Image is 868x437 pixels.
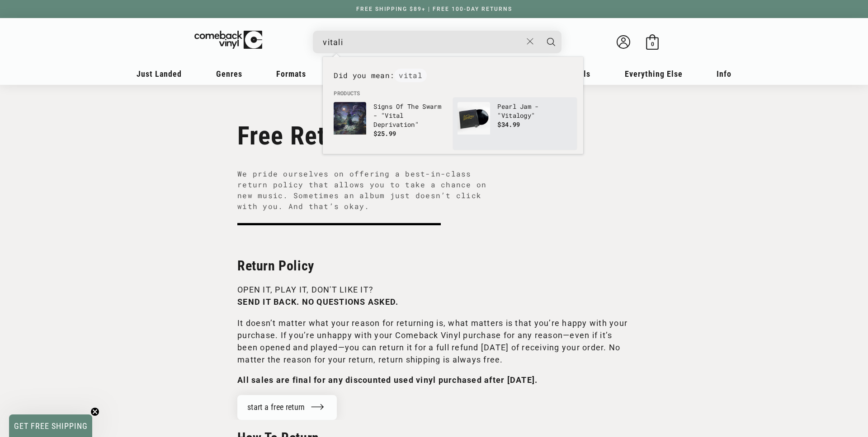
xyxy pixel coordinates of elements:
span: $25.99 [373,129,396,138]
div: GET FREE SHIPPINGClose teaser [9,414,92,437]
span: Just Landed [137,69,182,79]
span: Everything Else [625,69,683,79]
div: Search [313,31,561,53]
p: We pride ourselves on offering a best-in-class return policy that allows you to take a chance on ... [237,168,497,212]
button: Search [540,31,562,53]
li: products: Pearl Jam - "Vitalogy" [453,98,577,150]
a: start a free return [237,395,337,420]
a: vital [394,69,427,82]
li: Products [329,89,577,98]
span: $34.99 [497,120,520,129]
p: Signs Of The Swarm - "Vital Deprivation" [373,102,448,129]
li: products: Signs Of The Swarm - "Vital Deprivation" [329,98,453,150]
a: Pearl Jam - "Vitalogy" Pearl Jam - "Vitalogy" $34.99 [458,102,572,145]
span: Info [717,69,731,79]
input: When autocomplete results are available use up and down arrows to review and enter to select [323,33,522,51]
span: 0 [651,41,654,47]
span: Genres [216,69,242,79]
h2: Return Policy [237,257,631,274]
div: Did you mean [329,66,577,89]
div: Products [323,57,583,154]
strong: SEND IT BACK. NO QUESTIONS ASKED. [237,297,398,307]
a: Signs Of The Swarm - "Vital Deprivation" Signs Of The Swarm - "Vital Deprivation" $25.99 [334,102,448,145]
p: OPEN IT, PLAY IT, DON'T LIKE IT? [237,284,631,308]
img: Signs Of The Swarm - "Vital Deprivation" [334,102,366,135]
img: Pearl Jam - "Vitalogy" [458,102,490,135]
h1: Free Returns [237,121,631,151]
span: Formats [276,69,306,79]
strong: All sales are final for any discounted used vinyl purchased after [DATE]. [237,375,538,385]
span: GET FREE SHIPPING [14,421,88,431]
p: Pearl Jam - "Vitalogy" [497,102,572,120]
button: Close [522,32,539,51]
p: It doesn’t matter what your reason for returning is, what matters is that you’re happy with your ... [237,317,631,366]
p: Did you mean: [334,69,572,82]
a: FREE SHIPPING $89+ | FREE 100-DAY RETURNS [347,6,521,12]
button: Close teaser [90,407,99,416]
